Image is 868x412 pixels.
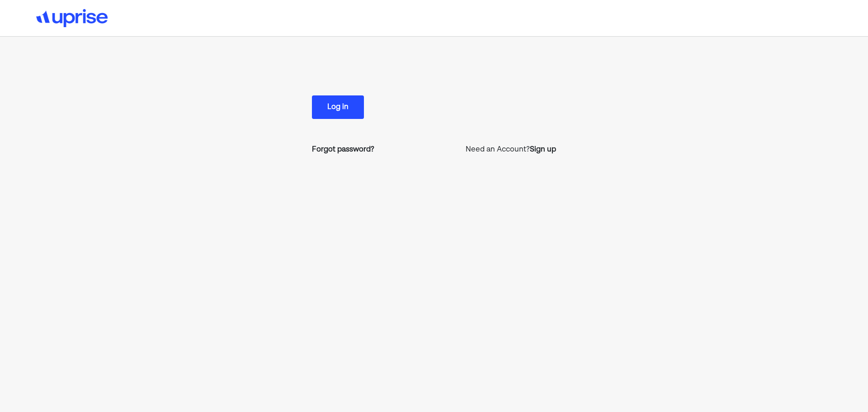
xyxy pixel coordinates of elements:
p: Need an Account? [466,144,556,155]
a: Forgot password? [312,144,374,155]
button: Log in [312,95,364,119]
a: Sign up [530,144,556,155]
